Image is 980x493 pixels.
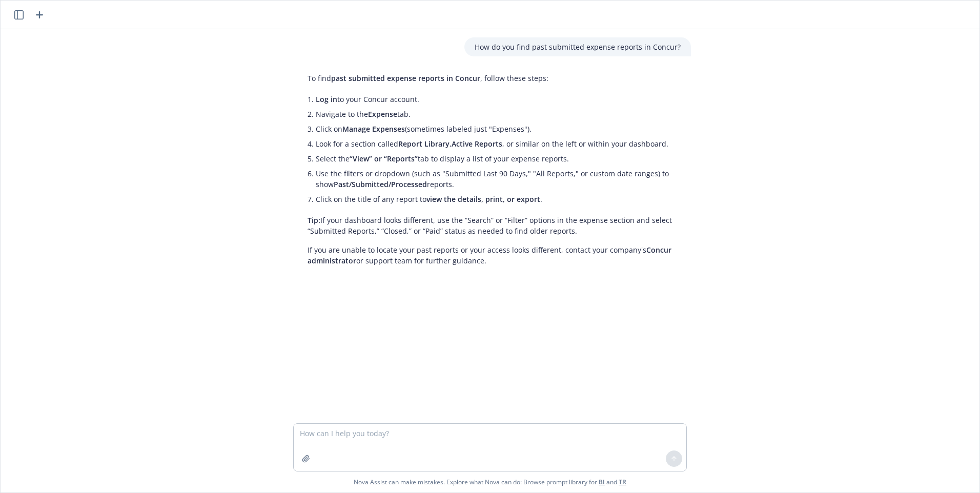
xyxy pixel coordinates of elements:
[316,166,681,192] li: Use the filters or dropdown (such as "Submitted Last 90 Days," "All Reports," or custom date rang...
[368,109,397,119] span: Expense
[331,73,480,83] span: past submitted expense reports in Concur
[599,478,605,486] a: BI
[308,215,320,225] span: Tip:
[316,151,681,166] li: Select the tab to display a list of your expense reports.
[316,136,681,151] li: Look for a section called , , or similar on the left or within your dashboard.
[316,192,681,207] li: Click on the title of any report to .
[452,139,502,149] span: Active Reports
[316,92,681,107] li: to your Concur account.
[342,124,405,134] span: Manage Expenses
[354,471,626,492] span: Nova Assist can make mistakes. Explore what Nova can do: Browse prompt library for and
[350,154,418,163] span: “View” or “Reports”
[308,215,681,236] p: If your dashboard looks different, use the “Search” or “Filter” options in the expense section an...
[308,73,681,84] p: To find , follow these steps:
[316,121,681,136] li: Click on (sometimes labeled just "Expenses").
[334,179,427,189] span: Past/Submitted/Processed
[308,244,681,266] p: If you are unable to locate your past reports or your access looks different, contact your compan...
[426,194,540,204] span: view the details, print, or export
[316,94,337,104] span: Log in
[398,139,450,149] span: Report Library
[475,42,681,52] p: How do you find past submitted expense reports in Concur?
[316,107,681,121] li: Navigate to the tab.
[619,478,626,486] a: TR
